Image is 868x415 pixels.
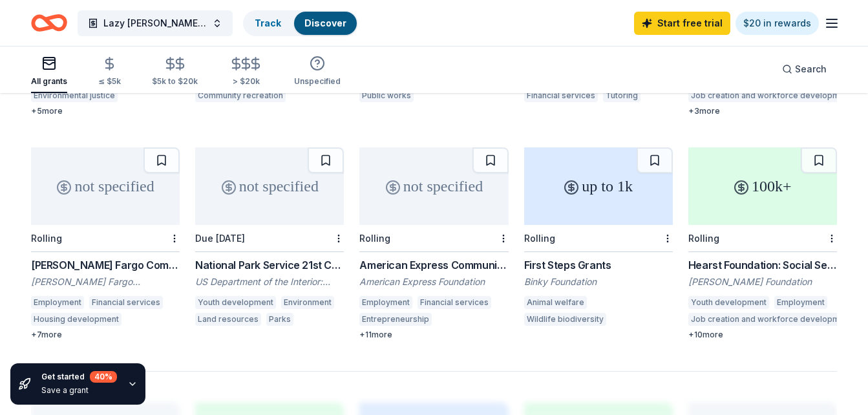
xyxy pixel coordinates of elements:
[359,296,412,309] div: Employment
[90,371,117,383] div: 40 %
[359,330,508,340] div: + 11 more
[634,12,730,35] a: Start free trial
[98,76,121,87] div: ≤ $5k
[31,296,84,309] div: Employment
[31,8,67,38] a: Home
[266,313,293,326] div: Parks
[195,296,276,309] div: Youth development
[359,147,508,225] div: not specified
[524,147,673,330] a: up to 1kRollingFirst Steps GrantsBinky FoundationAnimal welfareWildlife biodiversity
[688,147,837,340] a: 100k+RollingHearst Foundation: Social Service Grant[PERSON_NAME] FoundationYouth developmentEmplo...
[229,51,263,93] button: > $20k
[195,147,344,330] a: not specifiedDue [DATE]National Park Service 21st Century Conservation Service Corps & Civilian C...
[437,313,502,326] div: Climate change
[359,233,390,244] div: Rolling
[359,147,508,340] a: not specifiedRollingAmerican Express Community GivingAmerican Express FoundationEmploymentFinanci...
[359,89,414,102] div: Public works
[103,16,207,31] span: Lazy [PERSON_NAME][MEDICAL_DATA]
[688,147,837,225] div: 100k+
[41,385,117,396] div: Save a grant
[31,233,62,244] div: Rolling
[31,330,180,340] div: + 7 more
[304,17,346,28] a: Discover
[688,233,719,244] div: Rolling
[688,313,854,326] div: Job creation and workforce development
[524,313,606,326] div: Wildlife biodiversity
[359,275,508,288] div: American Express Foundation
[294,50,341,93] button: Unspecified
[524,147,673,225] div: up to 1k
[524,257,673,273] div: First Steps Grants
[688,106,837,116] div: + 3 more
[772,56,837,82] button: Search
[688,89,854,102] div: Job creation and workforce development
[195,313,261,326] div: Land resources
[89,296,163,309] div: Financial services
[281,296,334,309] div: Environment
[294,76,341,87] div: Unspecified
[243,10,358,36] button: TrackDiscover
[195,147,344,225] div: not specified
[152,51,198,93] button: $5k to $20k
[359,313,432,326] div: Entrepreneurship
[524,89,598,102] div: Financial services
[41,371,117,383] div: Get started
[195,257,344,273] div: National Park Service 21st Century Conservation Service Corps & Civilian Climate Corps Program - ...
[195,89,286,102] div: Community recreation
[31,147,180,225] div: not specified
[524,296,587,309] div: Animal welfare
[31,76,67,87] div: All grants
[688,275,837,288] div: [PERSON_NAME] Foundation
[255,17,281,28] a: Track
[31,257,180,273] div: [PERSON_NAME] Fargo Community Giving
[98,51,121,93] button: ≤ $5k
[688,257,837,273] div: Hearst Foundation: Social Service Grant
[31,50,67,93] button: All grants
[31,313,122,326] div: Housing development
[31,147,180,340] a: not specifiedRolling[PERSON_NAME] Fargo Community Giving[PERSON_NAME] Fargo FoundationEmploymentF...
[195,233,245,244] div: Due [DATE]
[152,76,198,87] div: $5k to $20k
[736,12,819,35] a: $20 in rewards
[688,330,837,340] div: + 10 more
[603,89,640,102] div: Tutoring
[688,296,769,309] div: Youth development
[524,233,555,244] div: Rolling
[31,106,180,116] div: + 5 more
[524,275,673,288] div: Binky Foundation
[31,89,118,102] div: Environmental justice
[195,275,344,288] div: US Department of the Interior: National Park Service (NPS)
[78,10,233,36] button: Lazy [PERSON_NAME][MEDICAL_DATA]
[795,61,827,77] span: Search
[31,275,180,288] div: [PERSON_NAME] Fargo Foundation
[774,296,827,309] div: Employment
[418,296,491,309] div: Financial services
[229,76,263,87] div: > $20k
[359,257,508,273] div: American Express Community Giving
